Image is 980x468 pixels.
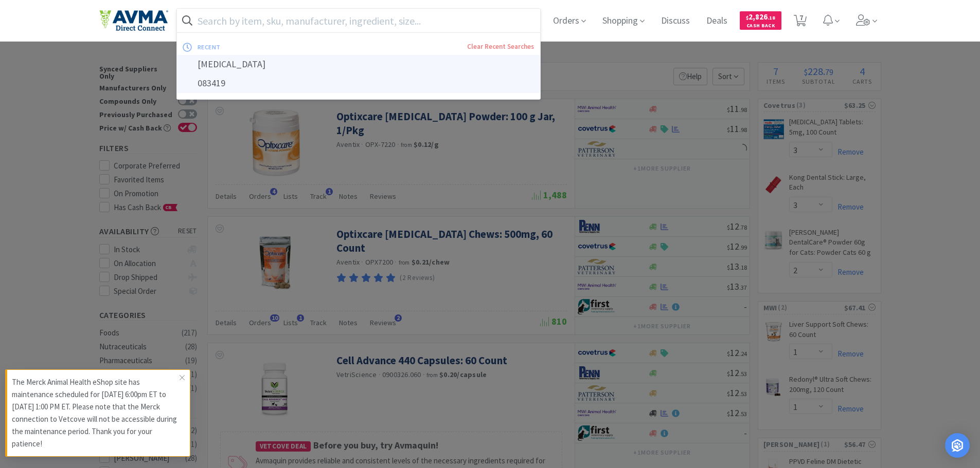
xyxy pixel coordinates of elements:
img: e4e33dab9f054f5782a47901c742baa9_102.png [99,10,168,31]
a: $2,826.18Cash Back [740,7,781,34]
p: The Merck Animal Health eShop site has maintenance scheduled for [DATE] 6:00pm ET to [DATE] 1:00 ... [12,376,180,450]
a: Clear Recent Searches [467,42,534,51]
span: . 18 [768,14,775,21]
span: 2,826 [746,12,775,22]
div: recent [198,39,344,55]
div: [MEDICAL_DATA] [177,55,541,74]
span: Cash Back [746,23,775,30]
a: Discuss [657,16,694,26]
div: Open Intercom Messenger [945,433,970,458]
span: $ [746,14,749,21]
input: Search by item, sku, manufacturer, ingredient, size... [177,9,541,32]
a: Deals [702,16,732,26]
div: 083419 [177,74,541,93]
a: 7 [790,17,811,27]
